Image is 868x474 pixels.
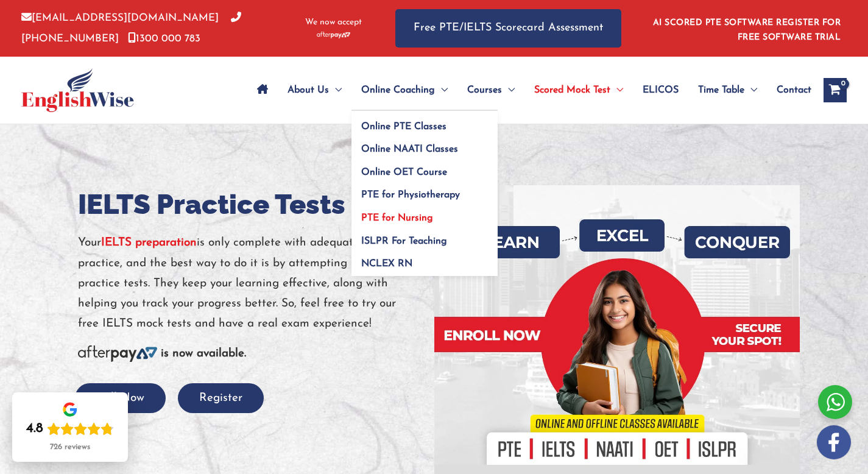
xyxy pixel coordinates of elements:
[278,69,351,111] a: About UsMenu Toggle
[361,168,447,177] span: Online OET Course
[467,69,502,111] span: Courses
[610,69,623,111] span: Menu Toggle
[161,348,246,359] b: is now available.
[21,68,134,112] img: cropped-ew-logo
[643,69,679,111] span: ELICOS
[78,185,425,224] h1: IELTS Practice Tests
[653,18,841,42] a: AI SCORED PTE SOFTWARE REGISTER FOR FREE SOFTWARE TRIAL
[78,345,157,362] img: Afterpay-Logo
[361,213,433,223] span: PTE for Nursing
[26,420,114,437] div: Rating: 4.8 out of 5
[247,69,811,111] nav: Site Navigation: Main Menu
[361,144,458,154] span: Online NAATI Classes
[395,9,621,48] a: Free PTE/IELTS Scorecard Assessment
[698,69,744,111] span: Time Table
[317,32,350,38] img: Afterpay-Logo
[78,233,425,334] p: Your is only complete with adequate practice, and the best way to do it is by attempting IELTS pr...
[178,383,264,413] button: Register
[524,69,633,111] a: Scored Mock TestMenu Toggle
[101,237,197,249] a: IELTS preparation
[361,236,447,246] span: ISLPR For Teaching
[351,225,498,249] a: ISLPR For Teaching
[457,69,524,111] a: CoursesMenu Toggle
[351,111,498,134] a: Online PTE Classes
[777,69,811,111] span: Contact
[351,134,498,157] a: Online NAATI Classes
[361,69,435,111] span: Online Coaching
[351,157,498,180] a: Online OET Course
[435,69,448,111] span: Menu Toggle
[128,34,200,44] a: 1300 000 783
[351,180,498,203] a: PTE for Physiotherapy
[75,383,166,413] button: Call Now
[744,69,757,111] span: Menu Toggle
[21,13,241,43] a: [PHONE_NUMBER]
[305,16,362,29] span: We now accept
[351,203,498,226] a: PTE for Nursing
[824,78,847,102] a: View Shopping Cart, empty
[646,9,847,48] aside: Header Widget 1
[329,69,342,111] span: Menu Toggle
[633,69,688,111] a: ELICOS
[178,392,264,404] a: Register
[502,69,515,111] span: Menu Toggle
[50,442,90,452] div: 726 reviews
[361,259,412,269] span: NCLEX RN
[21,13,219,23] a: [EMAIL_ADDRESS][DOMAIN_NAME]
[361,122,446,132] span: Online PTE Classes
[351,249,498,277] a: NCLEX RN
[767,69,811,111] a: Contact
[534,69,610,111] span: Scored Mock Test
[26,420,43,437] div: 4.8
[688,69,767,111] a: Time TableMenu Toggle
[361,190,460,200] span: PTE for Physiotherapy
[351,69,457,111] a: Online CoachingMenu Toggle
[817,425,851,459] img: white-facebook.png
[288,69,329,111] span: About Us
